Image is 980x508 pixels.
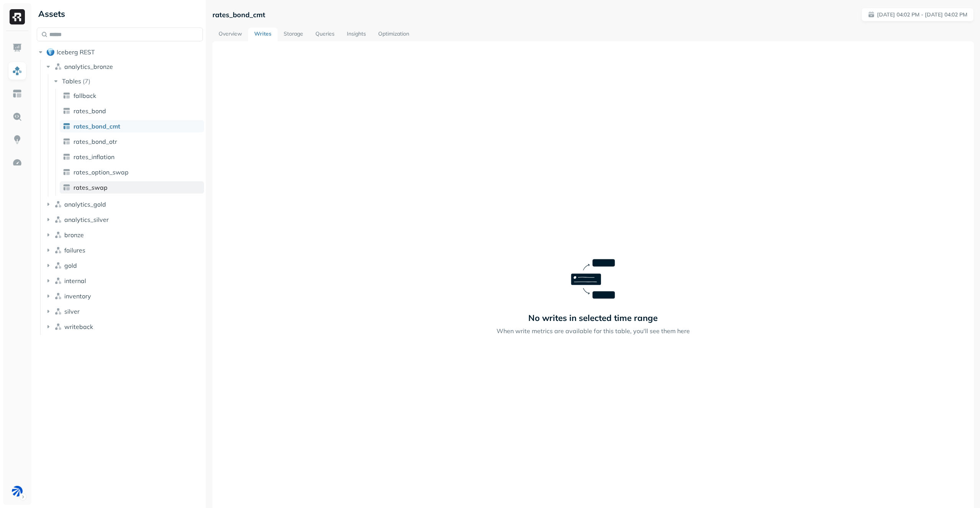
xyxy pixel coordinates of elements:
p: rates_bond_cmt [212,10,265,19]
a: Insights [341,28,372,41]
span: rates_swap [73,184,108,191]
span: rates_inflation [73,153,114,161]
button: inventory [44,290,203,302]
button: analytics_gold [44,198,203,210]
img: namespace [54,292,62,300]
img: Assets [12,66,22,76]
a: rates_bond [60,105,204,117]
img: table [63,153,70,161]
img: Insights [12,135,22,145]
span: Iceberg REST [57,48,95,56]
span: silver [64,308,80,315]
span: rates_option_swap [73,168,129,176]
a: Overview [212,28,248,41]
img: table [63,168,70,176]
span: failures [64,246,85,254]
img: table [63,138,70,145]
a: Queries [309,28,341,41]
span: rates_bond_otr [73,138,117,145]
img: BAM [12,486,23,497]
button: bronze [44,229,203,241]
img: Optimization [12,158,22,168]
span: analytics_bronze [64,63,113,70]
a: rates_swap [60,181,204,194]
a: rates_inflation [60,151,204,163]
button: internal [44,275,203,287]
button: Iceberg REST [37,46,203,58]
button: analytics_silver [44,213,203,226]
img: Ryft [10,9,25,24]
span: analytics_silver [64,216,109,223]
span: writeback [64,323,93,331]
button: analytics_bronze [44,60,203,73]
img: root [47,48,54,56]
span: rates_bond [73,107,106,115]
span: inventory [64,292,91,300]
button: silver [44,305,203,317]
img: namespace [54,216,62,223]
img: Dashboard [12,43,22,53]
span: fallback [73,92,96,99]
img: Query Explorer [12,112,22,122]
img: namespace [54,200,62,208]
img: Asset Explorer [12,89,22,99]
button: failures [44,244,203,256]
button: gold [44,259,203,272]
a: fallback [60,90,204,102]
span: Tables [62,77,81,85]
img: namespace [54,323,62,331]
p: No writes in selected time range [528,313,658,323]
button: [DATE] 04:02 PM - [DATE] 04:02 PM [861,8,974,21]
a: rates_bond_cmt [60,120,204,132]
img: namespace [54,308,62,315]
p: [DATE] 04:02 PM - [DATE] 04:02 PM [877,11,967,18]
p: When write metrics are available for this table, you'll see them here [497,326,690,335]
img: table [63,107,70,115]
span: rates_bond_cmt [73,122,120,130]
a: Optimization [372,28,415,41]
a: rates_bond_otr [60,135,204,148]
img: table [63,92,70,99]
img: namespace [54,277,62,285]
img: table [63,122,70,130]
img: namespace [54,246,62,254]
span: analytics_gold [64,200,106,208]
span: bronze [64,231,84,239]
div: Assets [37,8,203,20]
img: namespace [54,63,62,70]
p: ( 7 ) [83,77,90,85]
a: Writes [248,28,278,41]
span: gold [64,262,77,269]
button: Tables(7) [52,75,204,87]
img: namespace [54,231,62,239]
img: namespace [54,262,62,269]
a: Storage [278,28,309,41]
span: internal [64,277,86,285]
a: rates_option_swap [60,166,204,178]
button: writeback [44,321,203,333]
img: table [63,184,70,191]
